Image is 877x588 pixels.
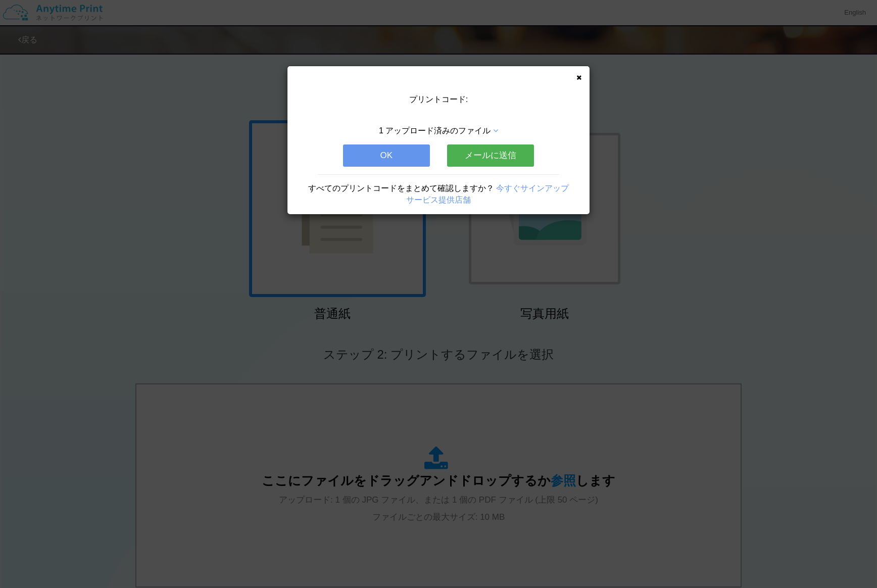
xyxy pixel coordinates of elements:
[496,184,569,192] a: 今すぐサインアップ
[409,95,468,104] span: プリントコード:
[379,126,491,135] span: 1 アップロード済みのファイル
[308,184,494,192] span: すべてのプリントコードをまとめて確認しますか？
[406,195,471,204] a: サービス提供店舗
[343,144,430,167] button: OK
[447,144,534,167] button: メールに送信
